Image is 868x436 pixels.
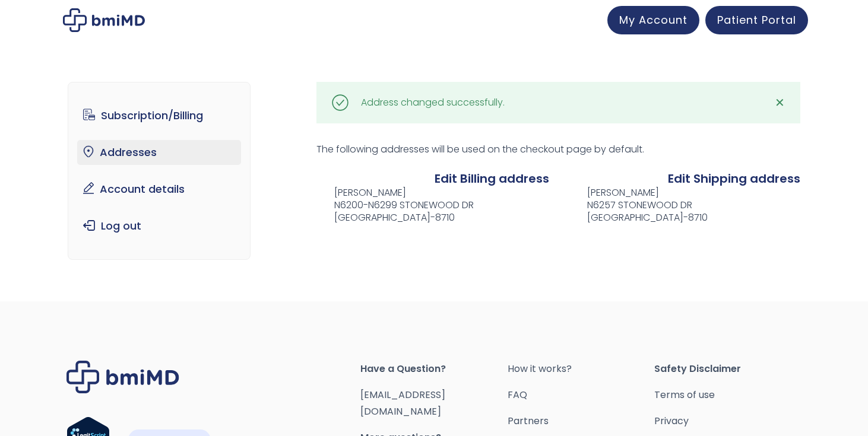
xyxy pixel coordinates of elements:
[668,170,800,187] a: Edit Shipping address
[619,12,688,27] span: My Account
[77,103,242,128] a: Subscription/Billing
[568,187,708,224] address: [PERSON_NAME] N6257 STONEWOOD DR [GEOGRAPHIC_DATA]-8710
[316,141,800,158] p: The following addresses will be used on the checkout page by default.
[705,6,808,34] a: Patient Portal
[361,94,505,111] div: Address changed successfully.
[360,361,508,377] span: Have a Question?
[607,6,699,34] a: My Account
[508,413,655,429] a: Partners
[508,361,655,377] a: How it works?
[360,388,445,418] a: [EMAIL_ADDRESS][DOMAIN_NAME]
[435,170,549,187] a: Edit Billing address
[768,91,791,114] a: ✕
[654,361,802,377] span: Safety Disclaimer
[77,177,242,202] a: Account details
[66,361,179,393] img: Brand Logo
[77,140,242,165] a: Addresses
[654,413,802,429] a: Privacy
[508,387,655,403] a: FAQ
[63,8,145,32] img: My account
[775,94,785,111] span: ✕
[654,387,802,403] a: Terms of use
[316,187,474,224] address: [PERSON_NAME] N6200-N6299 STONEWOOD DR [GEOGRAPHIC_DATA]-8710
[77,214,242,238] a: Log out
[68,82,251,260] nav: Account pages
[717,12,796,27] span: Patient Portal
